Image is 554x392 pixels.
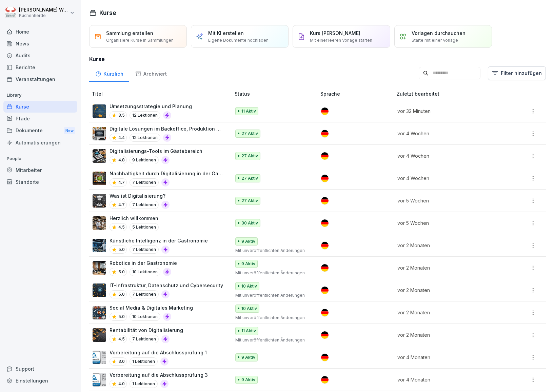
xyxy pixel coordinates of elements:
[110,349,207,356] p: Vorbereitung auf die Abschlussprüfung 1
[3,90,77,101] p: Library
[118,291,125,297] p: 5.0
[3,164,77,176] div: Mitarbeiter
[106,30,153,37] p: Sammlung erstellen
[110,282,223,289] p: IT-Infrastruktur, Datenschutz und Cybersecurity
[118,314,125,320] p: 5.0
[130,178,159,187] p: 7 Lektionen
[93,283,106,297] img: f56tjaoqzv3sbdd4hjqdf53s.png
[130,223,159,231] p: 5 Lektionen
[397,376,499,383] p: vor 4 Monaten
[321,376,329,384] img: de.svg
[99,8,116,17] h1: Kurse
[3,124,77,137] a: DokumenteNew
[118,269,125,275] p: 5.0
[397,130,499,137] p: vor 4 Wochen
[412,30,466,37] p: Vorlagen durchsuchen
[397,354,499,361] p: vor 4 Monaten
[110,371,208,378] p: Vorbereitung auf die Abschlussprüfung 3
[93,261,106,275] img: beunn5n55mp59b8rkywsd0ne.png
[397,309,499,316] p: vor 2 Monaten
[118,336,125,342] p: 4.5
[241,220,258,226] p: 30 Aktiv
[241,354,255,360] p: 9 Aktiv
[397,90,508,97] p: Zuletzt bearbeitet
[3,61,77,73] div: Berichte
[130,111,160,119] p: 12 Lektionen
[235,248,310,254] p: Mit unveröffentlichten Änderungen
[110,125,224,132] p: Digitale Lösungen im Backoffice, Produktion und Mitarbeiter
[130,313,160,321] p: 10 Lektionen
[130,134,160,142] p: 12 Lektionen
[241,175,258,181] p: 27 Aktiv
[488,66,546,80] button: Filter hinzufügen
[93,216,106,230] img: f6jfeywlzi46z76yezuzl69o.png
[110,304,193,311] p: Social Media & Digitales Marketing
[321,130,329,137] img: de.svg
[64,127,75,135] div: New
[235,270,310,276] p: Mit unveröffentlichten Änderungen
[235,337,310,343] p: Mit unveröffentlichten Änderungen
[310,37,372,43] p: Mit einer leeren Vorlage starten
[3,73,77,85] a: Veranstaltungen
[110,148,202,155] p: Digitalisierungs-Tools im Gästebereich
[241,198,258,204] p: 27 Aktiv
[19,13,68,18] p: Küchenherde
[321,175,329,182] img: de.svg
[130,357,158,366] p: 1 Lektionen
[208,30,244,37] p: Mit KI erstellen
[106,37,174,43] p: Organisiere Kurse in Sammlungen
[118,358,125,365] p: 3.0
[93,194,106,208] img: y5x905sgboivdubjhbpi2xxs.png
[241,283,257,289] p: 10 Aktiv
[93,149,106,163] img: u5o6hwt2vfcozzv2rxj2ipth.png
[130,246,159,254] p: 7 Lektionen
[321,264,329,272] img: de.svg
[310,30,360,37] p: Kurs [PERSON_NAME]
[320,90,394,97] p: Sprache
[93,104,106,118] img: fmbjcirjdenghiishzs6d9k0.png
[241,131,258,137] p: 27 Aktiv
[129,64,173,82] a: Archiviert
[235,90,318,97] p: Status
[241,377,255,383] p: 9 Aktiv
[93,306,106,319] img: idnluj06p1d8bvcm9586ib54.png
[3,50,77,61] a: Audits
[321,197,329,204] img: de.svg
[89,64,129,82] a: Kürzlich
[397,264,499,271] p: vor 2 Monaten
[321,219,329,227] img: de.svg
[118,112,125,118] p: 3.5
[110,215,159,222] p: Herzlich willkommen
[110,327,183,334] p: Rentabilität von Digitalisierung
[89,55,546,63] h3: Kurse
[118,179,125,185] p: 4.7
[241,238,255,244] p: 9 Aktiv
[3,375,77,387] a: Einstellungen
[92,90,232,97] p: Titel
[397,242,499,249] p: vor 2 Monaten
[3,38,77,50] a: News
[110,237,208,244] p: Künstliche Intelligenz in der Gastronomie
[321,242,329,249] img: de.svg
[110,170,224,177] p: Nachhaltigkeit durch Digitalisierung in der Gastronomie
[3,26,77,38] div: Home
[118,381,125,387] p: 4.0
[118,224,125,230] p: 4.5
[118,135,125,141] p: 4.4
[3,137,77,149] a: Automatisierungen
[93,328,106,342] img: s58p4tk7j65zrcqyl2up43sg.png
[412,37,458,43] p: Starte mit einer Vorlage
[118,247,125,253] p: 5.0
[3,124,77,137] div: Dokumente
[3,363,77,375] div: Support
[93,127,106,140] img: hdwdeme71ehhejono79v574m.png
[130,380,158,388] p: 1 Lektionen
[110,192,170,199] p: Was ist Digitalisierung?
[110,103,192,110] p: Umsetzungsstrategie und Planung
